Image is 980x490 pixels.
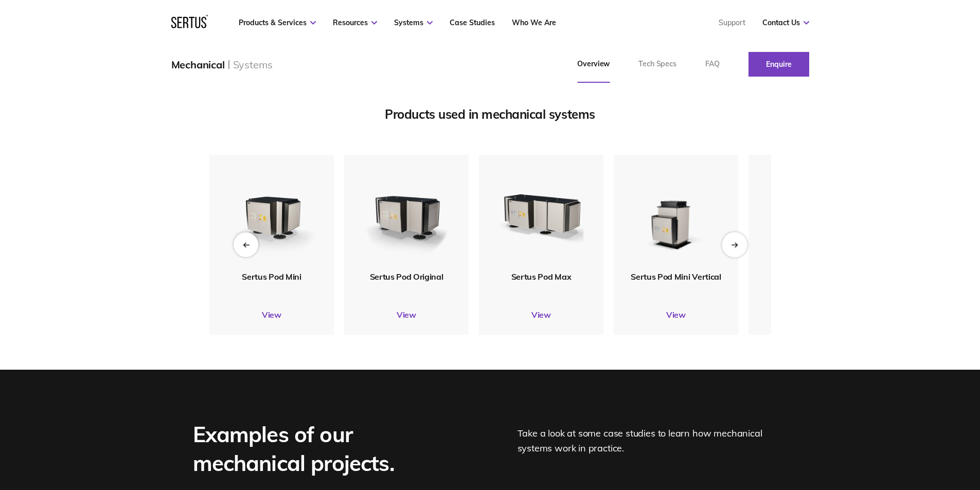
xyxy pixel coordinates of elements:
[749,310,873,320] a: View
[369,271,443,282] span: Sertus Pod Original
[624,46,691,83] a: Tech Specs
[209,106,771,122] div: Products used in mechanical systems
[234,232,258,257] div: Previous slide
[171,58,225,71] div: Mechanical
[344,310,469,320] a: View
[631,271,721,282] span: Sertus Pod Mini Vertical
[511,271,571,282] span: Sertus Pod Max
[762,18,809,27] a: Contact Us
[233,58,273,71] div: Systems
[450,18,495,27] a: Case Studies
[193,420,471,478] div: Examples of our mechanical projects.
[479,310,603,320] a: View
[614,310,738,320] a: View
[242,271,301,282] span: Sertus Pod Mini
[749,52,809,77] a: Enquire
[518,420,788,478] div: Take a look at some case studies to learn how mechanical systems work in practice.
[209,310,334,320] a: View
[691,46,734,83] a: FAQ
[333,18,377,27] a: Resources
[239,18,316,27] a: Products & Services
[394,18,433,27] a: Systems
[512,18,556,27] a: Who We Are
[719,18,745,27] a: Support
[722,232,747,257] div: Next slide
